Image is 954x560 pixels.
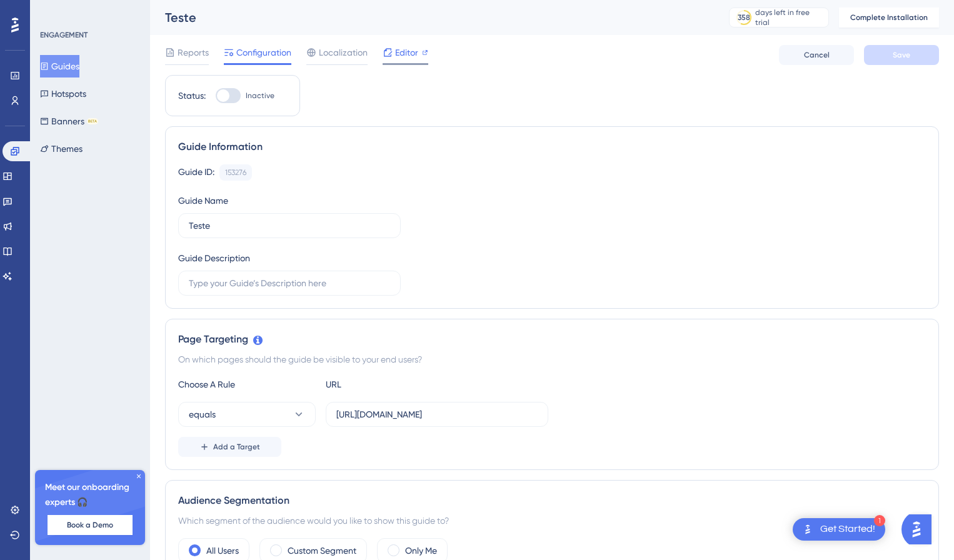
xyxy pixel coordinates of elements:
div: URL [326,377,463,392]
span: Meet our onboarding experts 🎧 [45,480,135,510]
div: On which pages should the guide be visible to your end users? [178,352,926,367]
span: Save [893,50,910,60]
button: Add a Target [178,437,281,457]
input: Type your Guide’s Description here [189,276,390,290]
span: equals [189,407,216,422]
span: Complete Installation [850,12,928,22]
label: Custom Segment [288,543,356,558]
div: 358 [738,12,750,22]
span: Localization [319,45,368,60]
button: Complete Installation [839,7,939,27]
button: Hotspots [40,82,86,105]
label: All Users [206,543,239,558]
div: Guide Information [178,139,926,154]
span: Configuration [236,45,291,60]
div: Choose A Rule [178,377,316,392]
button: BannersBETA [40,110,98,132]
button: Cancel [779,45,854,65]
div: Which segment of the audience would you like to show this guide to? [178,513,926,528]
div: Guide Name [178,193,228,208]
div: days left in free trial [755,7,825,27]
button: Save [864,45,939,65]
div: Get Started! [820,522,875,536]
div: Guide Description [178,251,250,266]
img: launcher-image-alternative-text [800,522,815,537]
button: Book a Demo [48,515,133,535]
div: Page Targeting [178,332,926,347]
div: Teste [165,9,698,26]
button: Guides [40,55,79,77]
input: Type your Guide’s Name here [189,219,390,232]
button: Themes [40,137,83,160]
div: BETA [87,118,98,124]
div: 1 [874,515,885,526]
span: Reports [178,45,209,60]
span: Editor [395,45,418,60]
iframe: UserGuiding AI Assistant Launcher [901,511,939,548]
div: 153276 [225,167,246,177]
div: Audience Segmentation [178,493,926,508]
div: ENGAGEMENT [40,30,88,40]
input: yourwebsite.com/path [336,407,538,421]
div: Open Get Started! checklist, remaining modules: 1 [793,518,885,541]
span: Cancel [804,50,830,60]
button: equals [178,402,316,427]
div: Guide ID: [178,164,214,181]
span: Book a Demo [67,520,113,530]
span: Inactive [246,91,274,101]
span: Add a Target [213,442,260,452]
label: Only Me [405,543,437,558]
div: Status: [178,88,206,103]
